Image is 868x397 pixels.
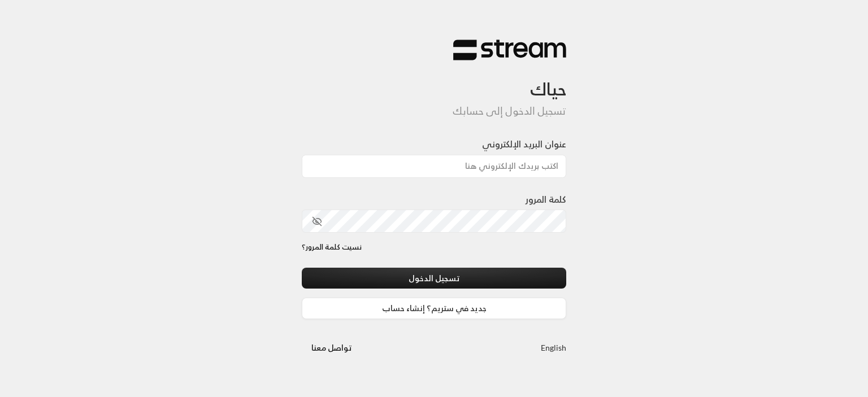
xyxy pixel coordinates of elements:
a: English [541,337,566,358]
a: جديد في ستريم؟ إنشاء حساب [302,298,566,319]
label: كلمة المرور [526,193,566,206]
h3: حياك [302,61,566,100]
input: اكتب بريدك الإلكتروني هنا [302,155,566,178]
button: تسجيل الدخول [302,268,566,289]
button: تواصل معنا [302,337,361,358]
h5: تسجيل الدخول إلى حسابك [302,105,566,117]
button: toggle password visibility [307,212,327,231]
a: نسيت كلمة المرور؟ [302,242,362,253]
a: تواصل معنا [302,341,361,355]
img: Stream Logo [453,39,566,61]
label: عنوان البريد الإلكتروني [482,137,566,151]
